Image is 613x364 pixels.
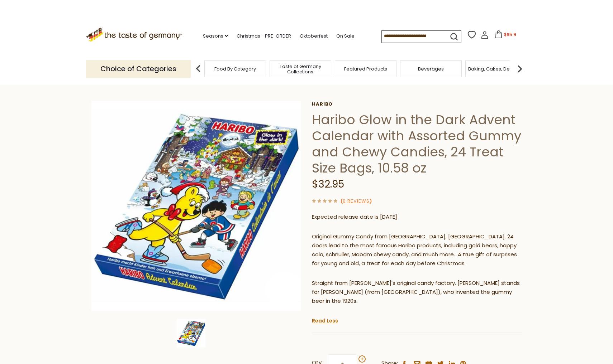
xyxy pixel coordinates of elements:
[300,32,328,40] a: Oktoberfest
[124,79,189,86] a: Christmas - PRE-ORDER
[214,66,256,72] a: Food By Category
[504,31,516,38] span: $65.9
[91,101,301,311] img: Haribo Glow in the Dark Advent Calendar with Assorted Gummy and Chewy Candies, 24 Treat Size Bags...
[418,66,444,72] a: Beverages
[104,79,119,86] a: Home
[312,317,338,324] a: Read Less
[203,32,228,40] a: Seasons
[272,64,329,74] a: Taste of Germany Collections
[86,60,191,78] p: Choice of Categories
[336,32,355,40] a: On Sale
[312,279,522,306] p: Straight from [PERSON_NAME]'s original candy factory. [PERSON_NAME] stands for [PERSON_NAME] (fro...
[344,66,387,72] a: Featured Products
[468,66,524,72] a: Baking, Cakes, Desserts
[312,177,344,191] span: $32.95
[191,62,205,76] img: previous arrow
[312,101,522,107] a: Haribo
[312,112,522,176] h1: Haribo Glow in the Dark Advent Calendar with Assorted Gummy and Chewy Candies, 24 Treat Size Bags...
[343,198,370,205] a: 0 Reviews
[341,198,372,204] span: ( )
[237,32,291,40] a: Christmas - PRE-ORDER
[312,213,522,222] p: Expected release date is [DATE]
[177,319,205,348] img: Haribo Glow in the Dark Advent Calendar with Assorted Gummy and Chewy Candies, 24 Treat Size Bags...
[312,232,522,268] p: Original Gummy Candy from [GEOGRAPHIC_DATA], [GEOGRAPHIC_DATA]. 24 doors lead to the most famous ...
[513,62,527,76] img: next arrow
[194,79,509,86] a: Haribo Glow in the Dark Advent Calendar with Assorted Gummy and Chewy Candies, 24 Treat Size Bags...
[490,30,521,41] button: $65.9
